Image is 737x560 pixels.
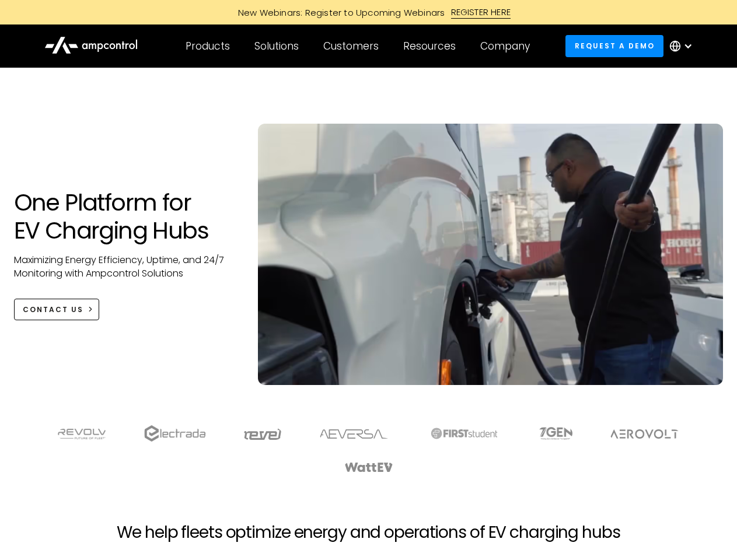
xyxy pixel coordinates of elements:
[323,40,379,52] div: Customers
[186,40,230,52] div: Products
[480,40,530,52] div: Company
[106,6,631,19] a: New Webinars: Register to Upcoming WebinarsREGISTER HERE
[451,6,511,19] div: REGISTER HERE
[14,254,235,280] p: Maximizing Energy Efficiency, Uptime, and 24/7 Monitoring with Ampcontrol Solutions
[226,6,451,19] div: New Webinars: Register to Upcoming Webinars
[14,299,100,320] a: CONTACT US
[403,40,456,52] div: Resources
[610,429,679,439] img: Aerovolt Logo
[565,35,663,57] a: Request a demo
[254,40,299,52] div: Solutions
[117,523,620,542] h2: We help fleets optimize energy and operations of EV charging hubs
[344,463,393,472] img: WattEV logo
[144,425,205,442] img: electrada logo
[23,304,83,315] div: CONTACT US
[14,188,235,244] h1: One Platform for EV Charging Hubs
